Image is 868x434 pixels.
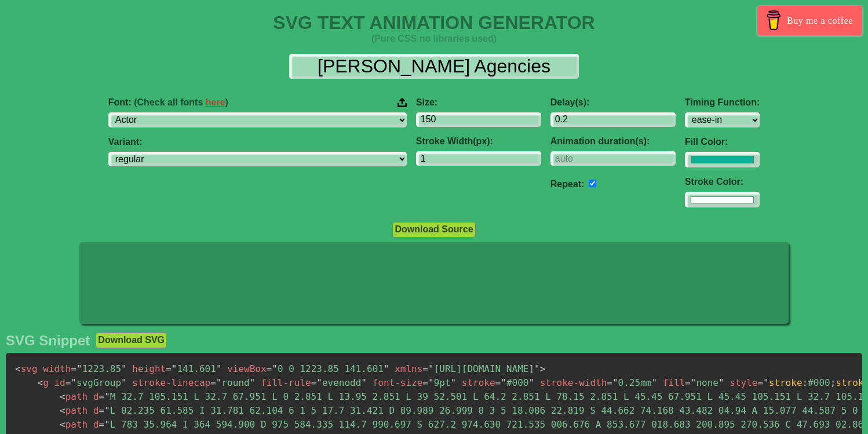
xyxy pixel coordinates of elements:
[757,6,862,35] a: Buy me a coffee
[289,54,579,79] input: Input Text Here
[60,405,87,416] span: path
[93,405,99,416] span: d
[261,377,311,388] span: fill-rule
[108,97,228,108] span: Font:
[462,377,495,388] span: stroke
[38,377,43,388] span: <
[685,137,760,147] label: Fill Color:
[216,377,222,388] span: "
[267,363,272,374] span: =
[685,97,760,108] label: Timing Function:
[416,151,541,166] input: 2px
[607,377,612,388] span: =
[108,137,407,147] label: Variant:
[830,377,836,388] span: ;
[397,97,407,108] img: Upload your font
[71,363,76,374] span: =
[60,419,65,430] span: <
[316,377,322,388] span: "
[663,377,685,388] span: fill
[428,363,434,374] span: "
[60,405,65,416] span: <
[99,391,105,402] span: =
[416,136,541,147] label: Stroke Width(px):
[395,363,422,374] span: xmlns
[422,377,428,388] span: =
[15,363,38,374] span: svg
[71,363,126,374] span: 1223.85
[495,377,501,388] span: =
[93,419,99,430] span: d
[392,222,475,237] button: Download Source
[685,177,760,187] label: Stroke Color:
[104,419,110,430] span: "
[803,377,808,388] span: :
[121,377,127,388] span: "
[121,363,127,374] span: "
[311,377,367,388] span: evenodd
[166,363,172,374] span: =
[104,405,110,416] span: "
[206,97,225,107] a: here
[416,97,541,108] label: Size:
[757,377,768,388] span: ="
[495,377,534,388] span: #000
[550,112,676,127] input: 0.1s
[373,377,423,388] span: font-size
[60,391,65,402] span: <
[764,10,784,30] img: Buy me a coffee
[691,377,696,388] span: "
[787,10,853,31] span: Buy me a coffee
[589,180,596,187] input: auto
[227,363,266,374] span: viewBox
[134,97,228,107] span: (Check all fonts )
[685,377,691,388] span: =
[250,377,256,388] span: "
[43,363,71,374] span: width
[528,377,534,388] span: "
[65,377,71,388] span: =
[612,377,618,388] span: "
[216,363,222,374] span: "
[501,377,506,388] span: "
[607,377,657,388] span: 0.25mm
[65,377,127,388] span: svgGroup
[76,363,82,374] span: "
[60,419,87,430] span: path
[166,363,221,374] span: 141.601
[104,391,110,402] span: "
[210,377,255,388] span: round
[550,136,676,147] label: Animation duration(s):
[422,363,539,374] span: [URL][DOMAIN_NAME]
[685,377,724,388] span: none
[651,377,657,388] span: "
[267,363,389,374] span: 0 0 1223.85 141.601
[534,363,540,374] span: "
[38,377,49,388] span: g
[71,377,76,388] span: "
[54,377,65,388] span: id
[132,377,210,388] span: stroke-linecap
[769,377,803,388] span: stroke
[550,97,676,108] label: Delay(s):
[550,151,676,166] input: auto
[311,377,317,388] span: =
[172,363,177,374] span: "
[451,377,457,388] span: "
[550,179,585,189] label: Repeat:
[428,377,434,388] span: "
[422,363,428,374] span: =
[93,391,99,402] span: d
[272,363,278,374] span: "
[6,333,90,349] h2: SVG Snippet
[540,363,546,374] span: >
[422,377,456,388] span: 9pt
[60,391,87,402] span: path
[99,419,105,430] span: =
[132,363,166,374] span: height
[15,363,21,374] span: <
[96,333,167,348] button: Download SVG
[540,377,607,388] span: stroke-width
[730,377,757,388] span: style
[384,363,389,374] span: "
